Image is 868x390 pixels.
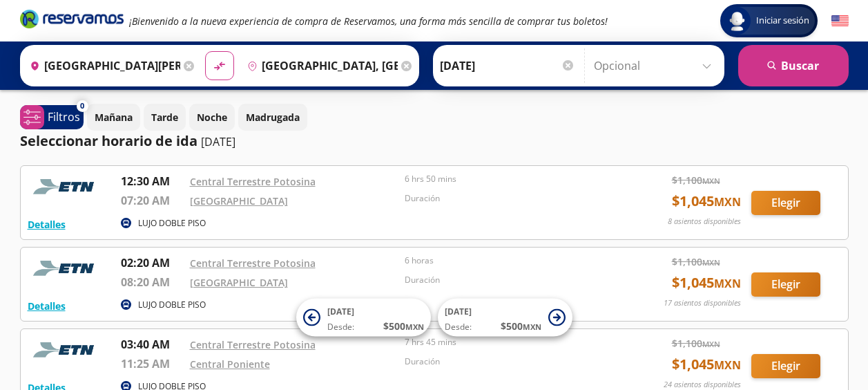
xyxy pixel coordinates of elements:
[831,12,849,30] button: English
[95,110,133,124] p: Mañana
[523,322,541,332] small: MXN
[28,299,66,313] button: Detalles
[405,192,613,205] p: Duración
[672,336,720,351] span: $ 1,100
[445,306,472,317] span: [DATE]
[190,257,316,270] a: Central Terrestre Potosina
[405,274,613,286] p: Duración
[738,45,849,86] button: Buscar
[445,321,472,333] span: Desde:
[190,175,316,188] a: Central Terrestre Potosina
[440,48,575,83] input: Elegir Fecha
[702,257,720,268] small: MXN
[751,354,820,378] button: Elegir
[751,191,820,215] button: Elegir
[242,48,398,83] input: Buscar Destino
[144,104,186,131] button: Tarde
[668,216,741,228] p: 8 asientos disponibles
[405,322,424,332] small: MXN
[672,191,741,212] span: $ 1,045
[48,109,80,125] p: Filtros
[121,192,183,209] p: 07:20 AM
[751,272,820,297] button: Elegir
[189,104,235,131] button: Noche
[383,319,424,333] span: $ 500
[151,110,178,124] p: Tarde
[664,297,741,309] p: 17 asientos disponibles
[121,274,183,290] p: 08:20 AM
[28,254,104,282] img: RESERVAMOS
[594,48,717,83] input: Opcional
[438,299,572,337] button: [DATE]Desde:$500MXN
[28,173,104,201] img: RESERVAMOS
[197,110,227,124] p: Noche
[121,336,183,353] p: 03:40 AM
[20,8,124,29] i: Brand Logo
[190,194,288,207] a: [GEOGRAPHIC_DATA]
[190,357,270,371] a: Central Poniente
[405,336,613,349] p: 7 hrs 45 mins
[201,133,235,150] p: [DATE]
[672,173,720,187] span: $ 1,100
[702,339,720,349] small: MXN
[714,194,741,210] small: MXN
[138,299,206,311] p: LUJO DOBLE PISO
[405,355,613,368] p: Duración
[190,338,316,351] a: Central Terrestre Potosina
[121,173,183,189] p: 12:30 AM
[672,272,741,293] span: $ 1,045
[28,217,66,232] button: Detalles
[87,104,140,131] button: Mañana
[20,131,197,151] p: Seleccionar horario de ida
[129,15,608,28] em: ¡Bienvenido a la nueva experiencia de compra de Reservamos, una forma más sencilla de comprar tus...
[80,100,84,112] span: 0
[238,104,307,131] button: Madrugada
[121,254,183,271] p: 02:20 AM
[24,48,180,83] input: Buscar Origen
[751,14,815,28] span: Iniciar sesión
[20,105,84,129] button: 0Filtros
[714,357,741,373] small: MXN
[702,176,720,186] small: MXN
[327,321,354,333] span: Desde:
[20,8,124,33] a: Brand Logo
[405,173,613,185] p: 6 hrs 50 mins
[190,276,288,289] a: [GEOGRAPHIC_DATA]
[246,110,300,124] p: Madrugada
[501,319,541,333] span: $ 500
[121,355,183,372] p: 11:25 AM
[296,299,431,337] button: [DATE]Desde:$500MXN
[405,254,613,267] p: 6 horas
[714,276,741,291] small: MXN
[672,254,720,269] span: $ 1,100
[138,217,206,230] p: LUJO DOBLE PISO
[672,354,741,375] span: $ 1,045
[327,306,354,317] span: [DATE]
[28,336,104,364] img: RESERVAMOS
